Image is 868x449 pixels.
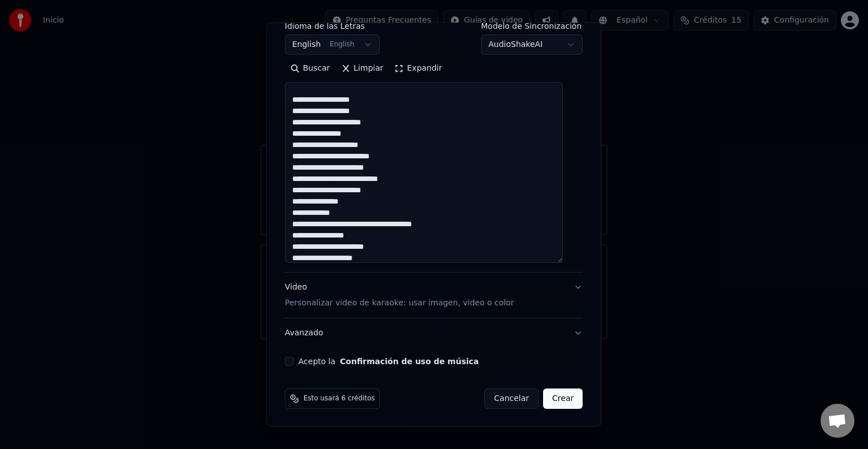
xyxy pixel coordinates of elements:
[285,282,514,309] div: Video
[543,388,583,409] button: Crear
[285,318,583,348] button: Avanzado
[285,59,336,77] button: Buscar
[336,59,389,77] button: Limpiar
[285,22,583,272] div: LetrasProporciona letras de canciones o selecciona un modelo de auto letras
[485,388,539,409] button: Cancelar
[389,59,448,77] button: Expandir
[285,273,583,318] button: VideoPersonalizar video de karaoke: usar imagen, video o color
[285,297,514,309] p: Personalizar video de karaoke: usar imagen, video o color
[340,357,479,365] button: Acepto la
[303,394,375,403] span: Esto usará 6 créditos
[298,357,479,365] label: Acepto la
[481,22,583,30] label: Modelo de Sincronización
[285,22,380,30] label: Idioma de las Letras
